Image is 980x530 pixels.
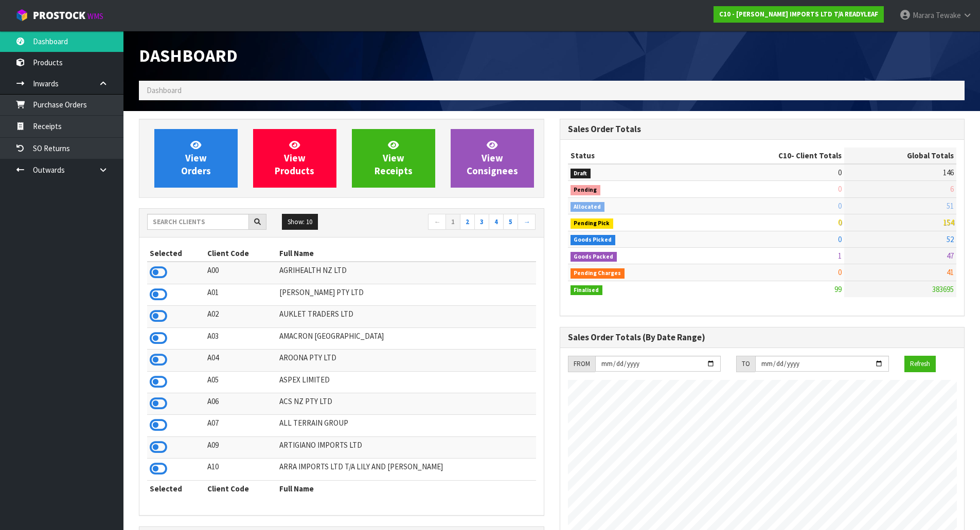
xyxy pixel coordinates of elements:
span: Pending [571,185,601,195]
th: Selected [147,245,205,262]
td: A10 [205,459,277,480]
span: View Consignees [467,139,518,177]
img: cube-alt.png [15,9,28,22]
span: 99 [834,284,842,294]
td: [PERSON_NAME] PTY LTD [277,284,536,305]
td: A04 [205,350,277,371]
span: Goods Picked [571,235,616,245]
span: 0 [838,184,842,194]
button: Show: 10 [282,214,318,230]
a: ← [428,214,446,230]
a: ViewReceipts [352,129,435,188]
span: Pending Pick [571,218,614,229]
span: Marara [913,10,934,20]
a: 4 [489,214,504,230]
span: 47 [947,251,954,261]
button: Refresh [904,356,936,372]
span: 0 [838,217,842,227]
span: 383695 [932,284,954,294]
span: Allocated [571,202,605,212]
td: A02 [205,306,277,327]
th: Client Code [205,480,277,497]
nav: Page navigation [349,214,536,232]
span: View Products [275,139,314,177]
div: TO [736,356,755,372]
a: → [518,214,536,230]
span: Goods Packed [571,252,617,262]
td: ARTIGIANO IMPORTS LTD [277,436,536,458]
td: ALL TERRAIN GROUP [277,415,536,436]
span: ProStock [33,9,85,22]
span: 6 [950,184,954,194]
span: Dashboard [147,85,182,95]
td: ACS NZ PTY LTD [277,393,536,414]
td: A09 [205,436,277,458]
input: Search clients [147,214,249,230]
span: 146 [943,168,954,177]
td: A00 [205,262,277,284]
td: A01 [205,284,277,305]
td: AGRIHEALTH NZ LTD [277,262,536,284]
td: AMACRON [GEOGRAPHIC_DATA] [277,327,536,349]
span: 1 [838,251,842,261]
a: ViewOrders [154,129,238,188]
th: Status [568,148,697,164]
td: A06 [205,393,277,414]
div: FROM [568,356,595,372]
th: Selected [147,480,205,497]
span: Finalised [571,285,603,296]
span: Pending Charges [571,268,625,279]
span: Tewake [936,10,961,20]
a: 3 [474,214,489,230]
span: Draft [571,169,591,179]
th: Full Name [277,245,536,262]
span: 0 [838,168,842,177]
strong: C10 - [PERSON_NAME] IMPORTS LTD T/A READYLEAF [719,10,878,19]
h3: Sales Order Totals (By Date Range) [568,333,957,342]
span: View Orders [181,139,211,177]
span: 0 [838,267,842,277]
th: Client Code [205,245,277,262]
td: A07 [205,415,277,436]
h3: Sales Order Totals [568,124,957,134]
td: ARRA IMPORTS LTD T/A LILY AND [PERSON_NAME] [277,459,536,480]
a: 1 [446,214,460,230]
span: 0 [838,201,842,211]
a: ViewConsignees [451,129,534,188]
span: Dashboard [139,45,238,66]
span: 51 [947,201,954,211]
th: Global Totals [844,148,956,164]
th: Full Name [277,480,536,497]
a: 5 [503,214,518,230]
span: C10 [778,151,791,160]
span: 41 [947,267,954,277]
span: 0 [838,234,842,244]
a: C10 - [PERSON_NAME] IMPORTS LTD T/A READYLEAF [714,6,884,23]
span: View Receipts [375,139,413,177]
small: WMS [87,11,103,21]
th: - Client Totals [696,148,844,164]
span: 52 [947,234,954,244]
a: ViewProducts [253,129,336,188]
td: AUKLET TRADERS LTD [277,306,536,327]
td: A03 [205,327,277,349]
td: AROONA PTY LTD [277,350,536,371]
td: ASPEX LIMITED [277,371,536,393]
span: 154 [943,217,954,227]
td: A05 [205,371,277,393]
a: 2 [460,214,475,230]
